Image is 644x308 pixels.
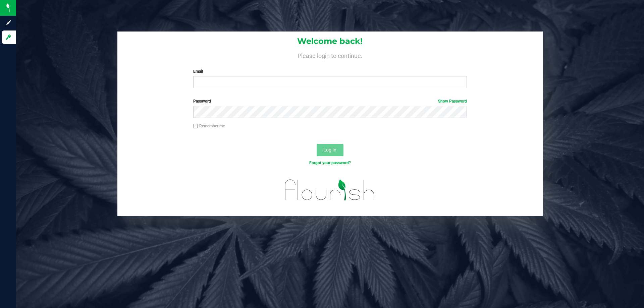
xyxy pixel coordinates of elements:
[193,124,198,129] input: Remember me
[5,34,12,41] inline-svg: Log in
[438,99,467,104] a: Show Password
[193,68,467,74] label: Email
[193,123,225,129] label: Remember me
[117,51,543,59] h4: Please login to continue.
[317,144,343,156] button: Log In
[117,37,543,46] h1: Welcome back!
[309,161,351,165] a: Forgot your password?
[5,19,12,26] inline-svg: Sign up
[277,173,383,207] img: flourish_logo.svg
[323,147,336,152] span: Log In
[193,99,211,104] span: Password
